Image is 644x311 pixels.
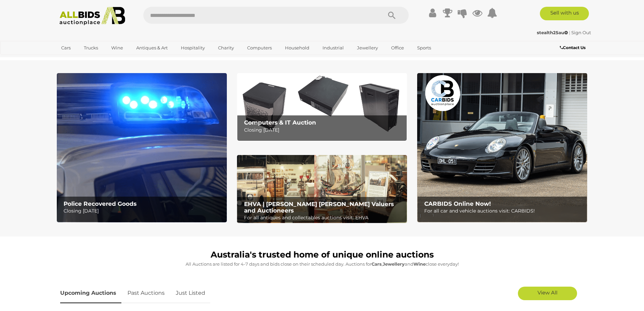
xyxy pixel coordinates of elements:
[57,73,227,222] img: Police Recovered Goods
[107,42,127,53] a: Wine
[171,283,210,303] a: Just Listed
[537,30,568,35] strong: stealth25au
[538,289,557,296] span: View All
[57,42,75,53] a: Cars
[57,53,114,65] a: [GEOGRAPHIC_DATA]
[64,200,137,207] b: Police Recovered Goods
[560,45,586,50] b: Contact Us
[424,207,583,215] p: For all car and vehicle auctions visit: CARBIDS!
[244,201,394,214] b: EHVA | [PERSON_NAME] [PERSON_NAME] Valuers and Auctioneers
[79,42,102,53] a: Trucks
[537,30,569,35] a: stealth25au
[60,250,584,260] h1: Australia's trusted home of unique online auctions
[318,42,348,53] a: Industrial
[56,7,129,25] img: Allbids.com.au
[569,30,570,35] span: |
[237,73,407,141] img: Computers & IT Auction
[424,200,491,207] b: CARBIDS Online Now!
[413,261,426,267] strong: Wine
[237,73,407,141] a: Computers & IT Auction Computers & IT Auction Closing [DATE]
[244,119,316,126] b: Computers & IT Auction
[375,7,409,24] button: Search
[560,44,587,51] a: Contact Us
[244,214,403,222] p: For all antiques and collectables auctions visit: EHVA
[372,261,382,267] strong: Cars
[244,126,403,134] p: Closing [DATE]
[243,42,276,53] a: Computers
[383,261,405,267] strong: Jewellery
[57,73,227,222] a: Police Recovered Goods Police Recovered Goods Closing [DATE]
[132,42,172,53] a: Antiques & Art
[281,42,314,53] a: Household
[60,260,584,268] p: All Auctions are listed for 4-7 days and bids close on their scheduled day. Auctions for , and cl...
[237,155,407,223] img: EHVA | Evans Hastings Valuers and Auctioneers
[571,30,591,35] a: Sign Out
[176,42,209,53] a: Hospitality
[417,73,587,222] a: CARBIDS Online Now! CARBIDS Online Now! For all car and vehicle auctions visit: CARBIDS!
[64,207,223,215] p: Closing [DATE]
[540,7,589,20] a: Sell with us
[237,155,407,223] a: EHVA | Evans Hastings Valuers and Auctioneers EHVA | [PERSON_NAME] [PERSON_NAME] Valuers and Auct...
[387,42,408,53] a: Office
[413,42,435,53] a: Sports
[417,73,587,222] img: CARBIDS Online Now!
[518,287,577,300] a: View All
[214,42,238,53] a: Charity
[122,283,170,303] a: Past Auctions
[60,283,121,303] a: Upcoming Auctions
[353,42,382,53] a: Jewellery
